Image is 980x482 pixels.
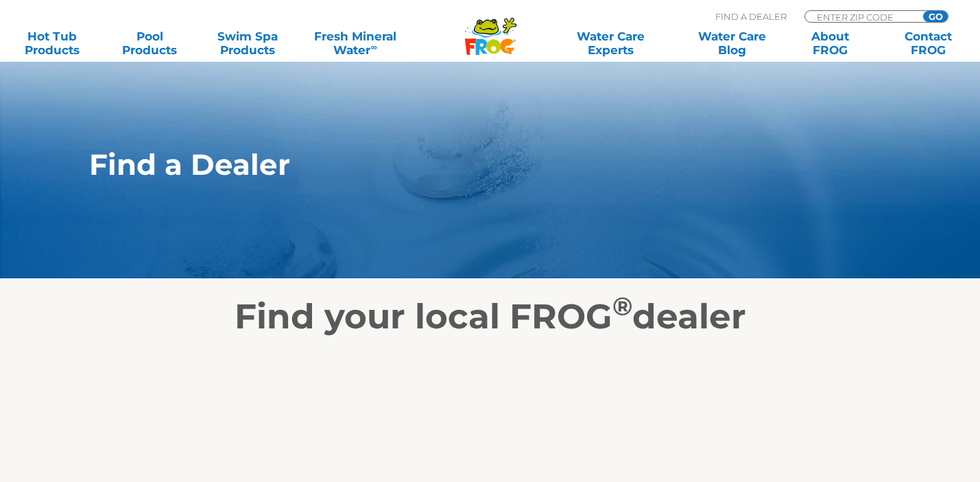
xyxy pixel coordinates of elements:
[694,29,770,57] a: Water CareBlog
[89,148,828,181] h1: Find a Dealer
[308,29,403,57] a: Fresh MineralWater∞
[890,29,966,57] a: ContactFROG
[112,29,188,57] a: PoolProducts
[815,11,908,23] input: Zip Code Form
[69,296,912,337] h2: Find your local FROG dealer
[792,29,868,57] a: AboutFROG
[549,29,673,57] a: Water CareExperts
[612,291,632,322] sup: ®
[923,11,948,22] input: GO
[210,29,286,57] a: Swim SpaProducts
[715,10,787,23] p: Find A Dealer
[14,29,90,57] a: Hot TubProducts
[370,42,377,52] sup: ∞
